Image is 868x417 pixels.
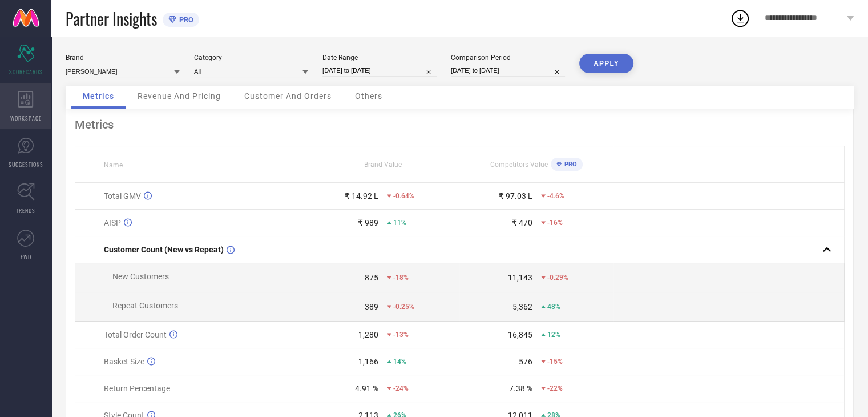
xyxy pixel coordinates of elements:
[355,384,378,393] div: 4.91 %
[579,54,633,73] button: APPLY
[490,161,548,169] span: Competitors Value
[547,358,563,366] span: -15%
[499,191,532,201] div: ₹ 97.03 L
[393,331,409,339] span: -13%
[112,301,178,310] span: Repeat Customers
[547,384,563,392] span: -22%
[194,54,308,62] div: Category
[104,330,167,339] span: Total Order Count
[730,8,750,29] div: Open download list
[9,67,43,76] span: SCORECARDS
[83,91,114,101] span: Metrics
[547,274,568,282] span: -0.29%
[104,191,141,201] span: Total GMV
[393,384,409,392] span: -24%
[104,357,144,366] span: Basket Size
[104,218,121,227] span: AISP
[66,54,180,62] div: Brand
[104,245,224,254] span: Customer Count (New vs Repeat)
[393,219,406,227] span: 11%
[138,91,221,101] span: Revenue And Pricing
[322,54,437,62] div: Date Range
[345,191,378,201] div: ₹ 14.92 L
[244,91,332,101] span: Customer And Orders
[365,273,378,282] div: 875
[104,384,170,393] span: Return Percentage
[512,302,532,311] div: 5,362
[547,219,563,227] span: -16%
[104,161,123,169] span: Name
[176,15,193,24] span: PRO
[358,330,378,339] div: 1,280
[547,331,560,339] span: 12%
[508,273,532,282] div: 11,143
[66,7,157,30] span: Partner Insights
[75,118,845,131] div: Metrics
[364,161,402,169] span: Brand Value
[512,218,532,227] div: ₹ 470
[10,114,42,122] span: WORKSPACE
[508,330,532,339] div: 16,845
[451,65,565,77] input: Select comparison period
[322,65,437,77] input: Select date range
[112,272,169,281] span: New Customers
[393,358,406,366] span: 14%
[393,303,414,311] span: -0.25%
[358,357,378,366] div: 1,166
[358,218,378,227] div: ₹ 989
[16,206,35,215] span: TRENDS
[562,161,577,168] span: PRO
[365,302,378,311] div: 389
[393,274,409,282] span: -18%
[355,91,382,101] span: Others
[451,54,565,62] div: Comparison Period
[393,192,414,200] span: -0.64%
[547,303,560,311] span: 48%
[9,160,43,169] span: SUGGESTIONS
[509,384,532,393] div: 7.38 %
[547,192,564,200] span: -4.6%
[21,252,31,261] span: FWD
[519,357,532,366] div: 576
